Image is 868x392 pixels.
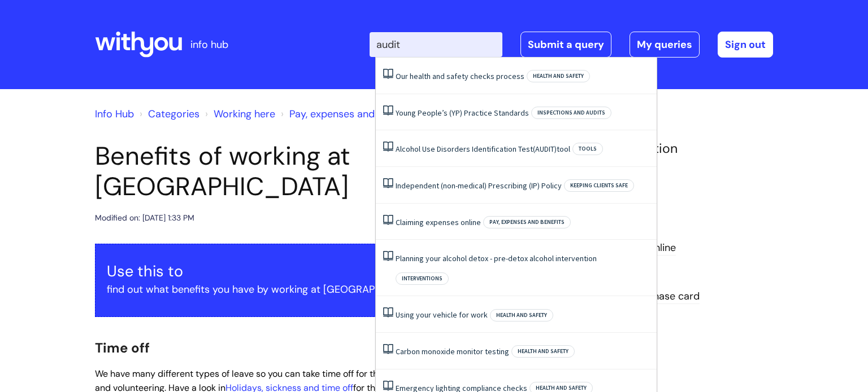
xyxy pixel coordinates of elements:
span: Inspections and audits [531,107,611,119]
a: Alcohol Use Disorders Identification Test(AUDIT)tool [396,144,570,154]
a: Pay, expenses and benefits [289,107,415,121]
span: Health and safety [490,309,553,321]
a: Sign out [718,32,773,58]
p: find out what benefits you have by working at [GEOGRAPHIC_DATA]. [107,280,530,298]
a: Claiming expenses online [396,217,481,227]
span: Interventions [396,272,449,285]
a: Submit a query [520,32,611,58]
input: Search [370,32,502,57]
li: Pay, expenses and benefits [278,105,415,123]
a: Using your vehicle for work [396,310,488,320]
h1: Benefits of working at [GEOGRAPHIC_DATA] [95,141,541,202]
span: Keeping clients safe [564,179,634,192]
a: Young People’s (YP) Practice Standards [396,108,529,118]
h4: Related Information [558,141,773,157]
a: Info Hub [95,107,134,121]
a: Working here [214,107,275,121]
a: Planning your alcohol detox - pre-detox alcohol intervention [396,253,597,263]
a: Carbon monoxide monitor testing [396,346,509,356]
a: Our health and safety checks process [396,71,524,81]
span: Health and safety [511,345,575,358]
div: | - [370,32,773,58]
a: Categories [148,107,199,121]
span: Health and safety [527,70,590,82]
h3: Use this to [107,262,530,280]
span: Pay, expenses and benefits [483,216,571,228]
div: Modified on: [DATE] 1:33 PM [95,211,194,225]
a: My queries [630,32,700,58]
li: Solution home [137,105,199,123]
span: Time off [95,339,150,356]
a: Independent (non-medical) Prescribing (IP) Policy [396,180,562,191]
span: Tools [572,143,603,155]
p: info hub [190,36,228,54]
span: (AUDIT) [533,144,557,154]
li: Working here [202,105,275,123]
